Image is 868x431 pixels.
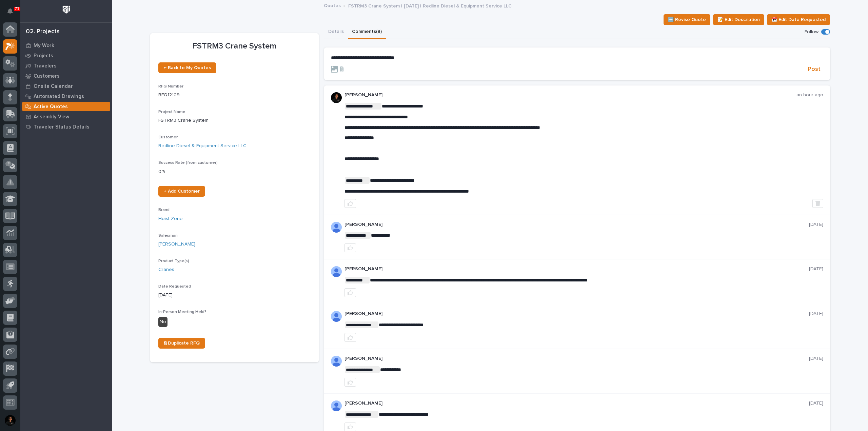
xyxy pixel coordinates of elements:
[344,92,796,98] p: [PERSON_NAME]
[344,333,356,342] button: like this post
[331,356,342,367] img: AOh14GjTRfkD1oUMcB0TemJ99d1W6S72D1qI3y53uSh2WIfob9-94IqIlJUlukijh7zEU6q04HSlcabwtpdPkUfvSgFdPLuR9...
[158,168,311,175] p: 0 %
[158,84,183,89] span: RFQ Number
[158,41,311,51] p: FSTRM3 Crane System
[20,112,112,122] a: Assembly View
[158,266,174,273] a: Cranes
[331,400,342,411] img: AOh14Gijbd6eejXF32J59GfCOuyvh5OjNDKoIp8XuOuX=s96-c
[771,16,826,24] span: 📅 Edit Date Requested
[158,234,178,238] span: Salesman
[809,222,823,228] p: [DATE]
[15,6,19,11] p: 71
[164,341,200,346] span: ⎘ Duplicate RFQ
[344,378,356,387] button: like this post
[34,53,53,59] p: Projects
[344,356,809,361] p: [PERSON_NAME]
[26,28,60,36] div: 02. Projects
[344,311,809,317] p: [PERSON_NAME]
[809,311,823,317] p: [DATE]
[158,292,311,299] p: [DATE]
[158,62,216,73] a: ← Back to My Quotes
[164,65,211,70] span: ← Back to My Quotes
[20,71,112,81] a: Customers
[664,14,710,25] button: 🆕 Revise Quote
[809,400,823,406] p: [DATE]
[34,63,57,69] p: Travelers
[344,199,356,208] button: like this post
[158,117,311,124] p: FSTRM3 Crane System
[20,51,112,61] a: Projects
[324,25,348,39] button: Details
[164,189,200,194] span: + Add Customer
[158,310,206,314] span: In-Person Meeting Held?
[158,241,195,248] a: [PERSON_NAME]
[809,356,823,361] p: [DATE]
[158,135,178,139] span: Customer
[808,65,821,73] span: Post
[331,222,342,233] img: AOh14Gjx62Rlbesu-yIIyH4c_jqdfkUZL5_Os84z4H1p=s96-c
[20,81,112,91] a: Onsite Calendar
[8,8,17,19] div: Notifications71
[344,266,809,272] p: [PERSON_NAME]
[3,413,17,428] button: users-avatar
[158,317,167,327] div: No
[20,61,112,71] a: Travelers
[767,14,830,25] button: 📅 Edit Date Requested
[34,83,73,90] p: Onsite Calendar
[158,338,205,349] a: ⎘ Duplicate RFQ
[60,3,73,16] img: Workspace Logo
[34,114,69,120] p: Assembly View
[20,91,112,101] a: Automated Drawings
[348,2,512,9] p: FSTRM3 Crane System | [DATE] | Redline Diesel & Equipment Service LLC
[3,4,17,18] button: Notifications
[20,101,112,112] a: Active Quotes
[344,222,809,228] p: [PERSON_NAME]
[34,94,84,100] p: Automated Drawings
[331,266,342,277] img: ALV-UjVK11pvv0JrxM8bNkTQWfv4xnZ85s03ZHtFT3xxB8qVTUjtPHO-DWWZTEdA35mZI6sUjE79Qfstu9ANu_EFnWHbkWd3s...
[34,43,54,49] p: My Work
[20,122,112,132] a: Traveler Status Details
[812,199,823,208] button: Delete post
[20,40,112,51] a: My Work
[158,92,311,99] p: RFQ12109
[344,243,356,252] button: like this post
[158,186,205,197] a: + Add Customer
[331,311,342,322] img: ALV-UjVK11pvv0JrxM8bNkTQWfv4xnZ85s03ZHtFT3xxB8qVTUjtPHO-DWWZTEdA35mZI6sUjE79Qfstu9ANu_EFnWHbkWd3s...
[668,16,706,24] span: 🆕 Revise Quote
[324,1,341,9] a: Quotes
[809,266,823,272] p: [DATE]
[34,104,68,110] p: Active Quotes
[158,161,218,165] span: Success Rate (from customer)
[713,14,764,25] button: 📝 Edit Description
[158,215,183,222] a: Hoist Zone
[344,400,809,406] p: [PERSON_NAME]
[805,65,823,73] button: Post
[158,285,191,289] span: Date Requested
[717,16,760,24] span: 📝 Edit Description
[158,142,246,150] a: Redline Diesel & Equipment Service LLC
[158,208,170,212] span: Brand
[158,259,189,263] span: Product Type(s)
[331,92,342,103] img: 1cuUYOxSRWZudHgABrOC
[348,25,386,39] button: Comments (8)
[344,288,356,297] button: like this post
[34,73,60,79] p: Customers
[796,92,823,98] p: an hour ago
[158,110,185,114] span: Project Name
[34,124,90,130] p: Traveler Status Details
[805,29,818,35] p: Follow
